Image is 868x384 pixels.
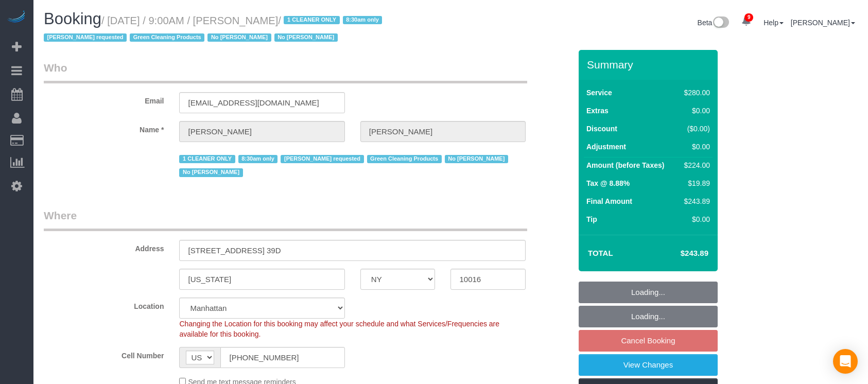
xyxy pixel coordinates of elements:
a: 9 [736,10,756,33]
label: Adjustment [586,142,626,152]
span: Green Cleaning Products [367,155,442,163]
div: $224.00 [680,160,710,170]
span: No [PERSON_NAME] [274,33,338,42]
div: $243.89 [680,196,710,206]
div: ($0.00) [680,124,710,134]
input: City [179,269,344,290]
label: Amount (before Taxes) [586,160,664,170]
span: [PERSON_NAME] requested [281,155,363,163]
div: $280.00 [680,88,710,98]
span: No [PERSON_NAME] [445,155,508,163]
label: Service [586,88,612,98]
div: $0.00 [680,214,710,224]
span: Changing the Location for this booking may affect your schedule and what Services/Frequencies are... [179,320,499,338]
h4: $243.89 [650,249,708,258]
span: 8:30am only [238,155,278,163]
a: Beta [698,19,730,27]
input: Cell Number [220,347,344,368]
label: Extras [586,106,609,116]
span: 1 CLEANER ONLY [179,155,235,163]
legend: Where [44,208,527,231]
label: Cell Number [36,347,171,361]
a: Help [763,19,784,27]
span: No [PERSON_NAME] [207,33,271,42]
a: View Changes [579,354,718,376]
label: Final Amount [586,196,632,206]
input: Zip Code [450,269,526,290]
input: Email [179,92,344,113]
div: $19.89 [680,178,710,188]
span: 9 [744,13,753,22]
div: $0.00 [680,106,710,116]
span: 1 CLEANER ONLY [284,16,339,24]
div: $0.00 [680,142,710,152]
div: Open Intercom Messenger [833,349,858,374]
input: Last Name [360,121,526,142]
img: Automaid Logo [6,10,27,25]
span: Green Cleaning Products [130,33,204,42]
input: First Name [179,121,344,142]
span: 8:30am only [343,16,383,24]
span: No [PERSON_NAME] [179,168,242,177]
small: / [DATE] / 9:00AM / [PERSON_NAME] [44,15,385,44]
legend: Who [44,60,527,83]
a: [PERSON_NAME] [791,19,855,27]
span: Booking [44,10,101,28]
label: Tip [586,214,597,224]
img: New interface [712,16,729,30]
label: Address [36,240,171,254]
h3: Summary [587,59,713,71]
label: Email [36,92,171,106]
label: Name * [36,121,171,135]
label: Tax @ 8.88% [586,178,630,188]
strong: Total [588,249,613,257]
label: Location [36,298,171,311]
span: [PERSON_NAME] requested [44,33,127,42]
label: Discount [586,124,617,134]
